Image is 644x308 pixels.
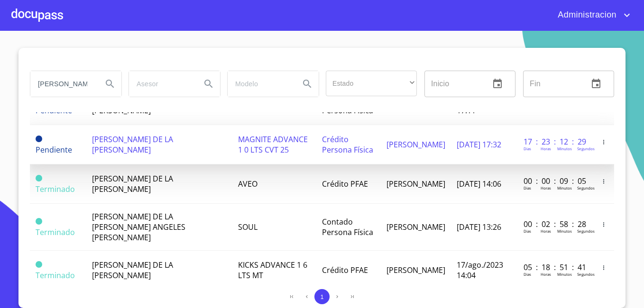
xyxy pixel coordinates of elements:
[36,261,42,268] span: Terminado
[457,179,501,189] span: [DATE] 14:06
[322,179,368,189] span: Crédito PFAE
[386,265,445,275] span: [PERSON_NAME]
[577,185,595,190] p: Segundos
[541,272,551,277] p: Horas
[238,260,307,281] span: KICKS ADVANCE 1 6 LTS MT
[541,146,551,151] p: Horas
[386,222,445,232] span: [PERSON_NAME]
[557,146,572,151] p: Minutos
[36,145,72,155] span: Pendiente
[541,228,551,234] p: Horas
[557,185,572,190] p: Minutos
[238,222,258,232] span: SOUL
[577,228,595,234] p: Segundos
[296,72,319,95] button: Search
[36,270,75,281] span: Terminado
[92,134,173,155] span: [PERSON_NAME] DE LA [PERSON_NAME]
[320,293,323,300] span: 1
[228,71,292,97] input: search
[524,136,588,147] p: 17 : 23 : 12 : 29
[551,8,633,23] button: account of current user
[36,218,42,225] span: Terminado
[36,184,75,194] span: Terminado
[524,176,588,186] p: 00 : 00 : 09 : 05
[326,71,417,96] div: ​
[386,139,445,150] span: [PERSON_NAME]
[557,272,572,277] p: Minutos
[322,217,373,237] span: Contado Persona Física
[577,272,595,277] p: Segundos
[551,8,621,23] span: Administracion
[197,72,220,95] button: Search
[92,260,173,281] span: [PERSON_NAME] DE LA [PERSON_NAME]
[36,175,42,181] span: Terminado
[524,185,531,190] p: Dias
[457,260,503,281] span: 17/ago./2023 14:04
[524,272,531,277] p: Dias
[36,136,42,142] span: Pendiente
[99,72,121,95] button: Search
[524,262,588,272] p: 05 : 18 : 51 : 41
[322,134,373,155] span: Crédito Persona Física
[386,179,445,189] span: [PERSON_NAME]
[92,211,185,243] span: [PERSON_NAME] DE LA [PERSON_NAME] ANGELES [PERSON_NAME]
[129,71,193,97] input: search
[541,185,551,190] p: Horas
[524,146,531,151] p: Dias
[238,179,258,189] span: AVEO
[524,228,531,234] p: Dias
[557,228,572,234] p: Minutos
[36,227,75,237] span: Terminado
[30,71,95,97] input: search
[238,134,308,155] span: MAGNITE ADVANCE 1 0 LTS CVT 25
[92,173,173,194] span: [PERSON_NAME] DE LA [PERSON_NAME]
[577,146,595,151] p: Segundos
[457,222,501,232] span: [DATE] 13:26
[457,139,501,150] span: [DATE] 17:32
[322,265,368,275] span: Crédito PFAE
[314,289,330,304] button: 1
[524,219,588,229] p: 00 : 02 : 58 : 28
